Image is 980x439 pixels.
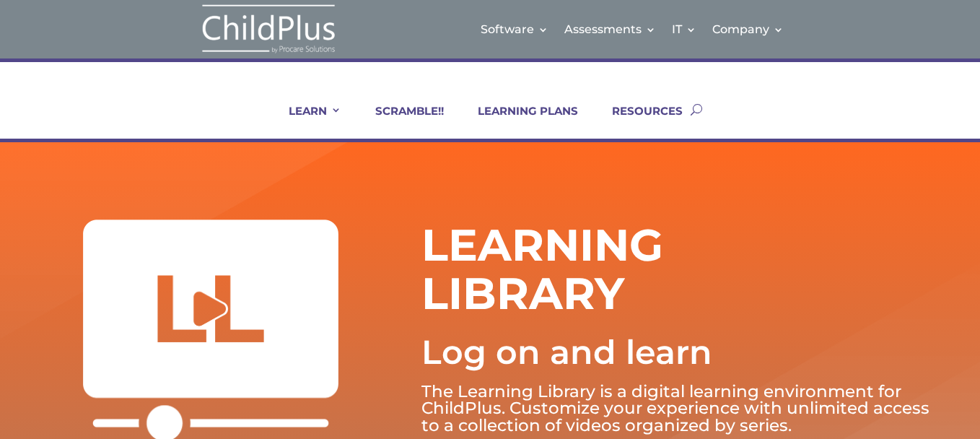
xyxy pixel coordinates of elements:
[460,104,578,139] a: LEARNING PLANS
[421,321,931,383] p: Log on and learn
[421,221,804,325] h1: LEARNING LIBRARY
[357,104,444,139] a: SCRAMBLE!!
[271,104,341,139] a: LEARN
[421,383,931,435] p: The Learning Library is a digital learning environment for ChildPlus. Customize your experience w...
[594,104,683,139] a: RESOURCES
